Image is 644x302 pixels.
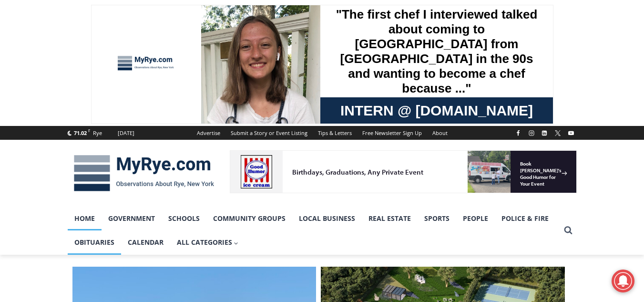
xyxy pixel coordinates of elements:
a: X [552,127,563,139]
a: Police & Fire [495,207,555,230]
div: Rye [93,129,102,137]
a: Schools [162,207,206,230]
a: Government [102,207,162,230]
a: Real Estate [362,207,418,230]
button: View Search Form [560,222,577,239]
a: Book [PERSON_NAME]'s Good Humor for Your Event [283,3,344,43]
a: YouTube [565,127,577,139]
span: F [88,128,90,133]
a: Calendar [121,230,170,254]
span: Open Tues. - Sun. [PHONE_NUMBER] [3,98,93,135]
a: Facebook [512,127,524,139]
nav: Primary Navigation [68,207,560,255]
a: Sports [418,207,456,230]
a: Home [68,207,102,230]
span: 71.02 [74,129,87,136]
a: Intern @ [DOMAIN_NAME] [229,93,462,119]
nav: Secondary Navigation [192,126,453,140]
a: Community Groups [206,207,292,230]
div: "The first chef I interviewed talked about coming to [GEOGRAPHIC_DATA] from [GEOGRAPHIC_DATA] in ... [241,0,450,93]
div: Birthdays, Graduations, Any Private Event [62,17,235,26]
span: Intern @ [DOMAIN_NAME] [249,95,442,116]
a: Tips & Letters [313,126,357,140]
a: Open Tues. - Sun. [PHONE_NUMBER] [0,96,96,119]
a: Submit a Story or Event Listing [225,126,313,140]
a: People [456,207,495,230]
img: MyRye.com [68,148,220,198]
a: About [427,126,453,140]
div: [DATE] [118,129,134,137]
div: "clearly one of the favorites in the [GEOGRAPHIC_DATA] neighborhood" [98,60,140,114]
h4: Book [PERSON_NAME]'s Good Humor for Your Event [290,10,332,37]
a: Obituaries [68,230,121,254]
button: Child menu of All Categories [170,230,245,254]
a: Free Newsletter Sign Up [357,126,427,140]
a: Local Business [292,207,362,230]
a: Instagram [526,127,537,139]
a: Linkedin [539,127,550,139]
a: Advertise [192,126,225,140]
